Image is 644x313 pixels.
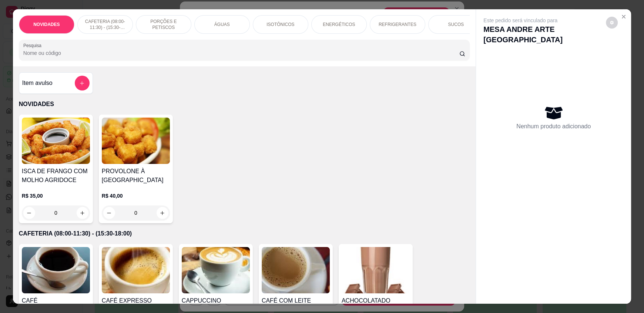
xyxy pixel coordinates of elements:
[22,247,90,293] img: product-image
[483,17,603,24] p: Este pedido será vinculado para
[102,296,170,305] h4: CAFÉ EXPRESSO
[102,167,170,185] h4: PROVOLONE À [GEOGRAPHIC_DATA]
[22,296,90,305] h4: CAFÉ
[102,247,170,293] img: product-image
[22,167,90,185] h4: ISCA DE FRANGO COM MOLHO AGRIDOCE
[379,22,416,27] p: REFRIGERANTES
[103,207,115,219] button: decrease-product-quantity
[342,247,410,293] img: product-image
[75,76,90,90] button: add-separate-item
[262,247,330,293] img: product-image
[157,207,168,219] button: increase-product-quantity
[23,49,460,57] input: Pesquisa
[102,118,170,164] img: product-image
[33,22,60,27] p: NOVIDADES
[22,79,53,88] h4: Item avulso
[19,100,470,109] p: NOVIDADES
[266,22,294,27] p: ISOTÔNICOS
[19,229,470,238] p: CAFETERIA (08:00-11:30) - (15:30-18:00)
[182,247,250,293] img: product-image
[448,22,464,27] p: SUCOS
[516,122,591,131] p: Nenhum produto adicionado
[606,17,618,29] button: decrease-product-quantity
[142,19,185,30] p: PORÇÕES E PETISCOS
[23,207,35,219] button: decrease-product-quantity
[102,192,170,200] p: R$ 40,00
[323,22,355,27] p: ENERGÉTICOS
[182,296,250,305] h4: CAPPUCCINO
[618,11,630,23] button: Close
[214,22,230,27] p: ÁGUAS
[483,24,603,45] p: MESA ANDRE ARTE [GEOGRAPHIC_DATA]
[342,296,410,305] h4: ACHOCOLATADO
[262,296,330,305] h4: CAFÉ COM LEITE
[84,19,127,30] p: CAFETERIA (08:00-11:30) - (15:30-18:00)
[23,42,44,49] label: Pesquisa
[77,207,88,219] button: increase-product-quantity
[22,192,90,200] p: R$ 35,00
[22,118,90,164] img: product-image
